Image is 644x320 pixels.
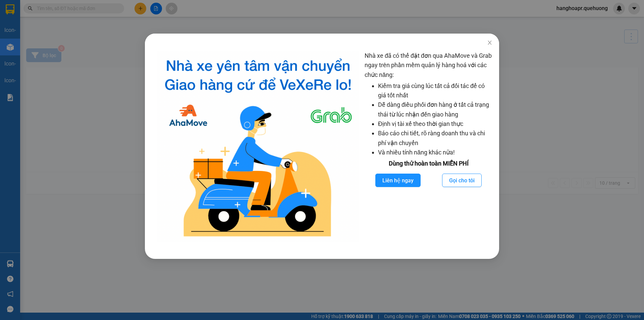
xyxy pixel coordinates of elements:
[382,176,414,185] span: Liên hệ ngay
[375,174,421,187] button: Liên hệ ngay
[378,119,492,129] li: Định vị tài xế theo thời gian thực
[378,81,492,100] li: Kiểm tra giá cùng lúc tất cả đối tác để có giá tốt nhất
[442,174,482,187] button: Gọi cho tôi
[378,100,492,119] li: Dễ dàng điều phối đơn hàng ở tất cả trạng thái từ lúc nhận đến giao hàng
[365,159,492,168] div: Dùng thử hoàn toàn MIỄN PHÍ
[449,176,475,185] span: Gọi cho tôi
[378,148,492,157] li: Và nhiều tính năng khác nữa!
[157,51,359,242] img: logo
[487,40,492,45] span: close
[365,51,492,242] div: Nhà xe đã có thể đặt đơn qua AhaMove và Grab ngay trên phần mềm quản lý hàng hoá với các chức năng:
[480,34,499,52] button: Close
[378,129,492,148] li: Báo cáo chi tiết, rõ ràng doanh thu và chi phí vận chuyển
